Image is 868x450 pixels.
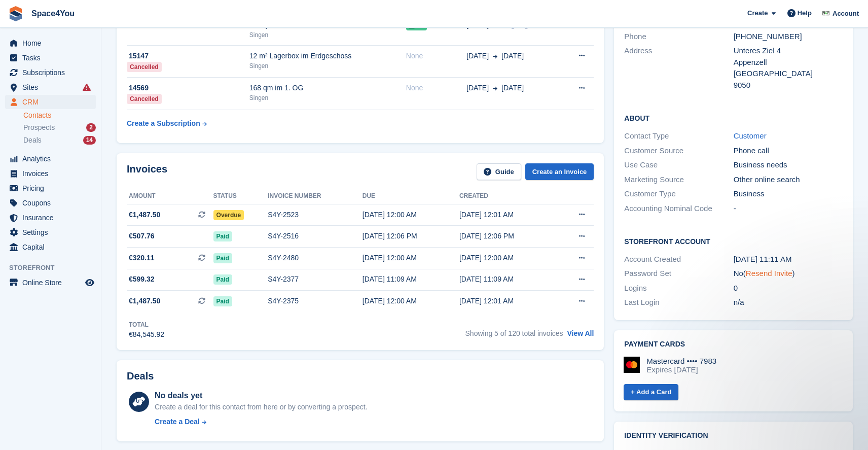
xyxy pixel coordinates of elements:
a: Deals 14 [23,135,96,146]
div: [GEOGRAPHIC_DATA] [734,68,843,80]
div: [DATE] 12:00 AM [363,296,459,306]
span: Paid [213,253,232,263]
span: Showing 5 of 120 total invoices [465,329,563,337]
div: Address [624,45,733,91]
div: Customer Source [624,145,733,157]
div: Mastercard •••• 7983 [646,357,716,366]
i: Smart entry sync failures have occurred [83,83,91,91]
div: Password Set [624,268,733,280]
a: Customer [734,131,767,140]
div: 14 [83,136,96,145]
div: S4Y-2377 [268,274,363,285]
div: None [406,83,466,93]
div: 2 [86,123,96,132]
h2: Invoices [127,163,167,180]
span: Tasks [22,51,83,65]
div: 15147 [127,51,249,61]
div: Create a Subscription [127,118,200,129]
a: View All [567,329,594,337]
div: S4Y-2523 [268,210,363,220]
div: [DATE] 12:00 AM [363,210,459,220]
th: Invoice number [268,188,363,204]
div: 12 m² Lagerbox im Erdgeschoss [249,51,406,61]
div: Singen [249,93,406,102]
a: Create an Invoice [525,163,594,180]
a: menu [5,196,96,210]
div: S4Y-2516 [268,231,363,241]
a: menu [5,152,96,166]
span: [DATE] [466,83,489,93]
a: Resend Invite [746,269,792,278]
a: menu [5,211,96,225]
a: menu [5,65,96,80]
div: Expires [DATE] [646,365,716,374]
span: Help [798,8,812,18]
span: Subscriptions [22,65,83,80]
h2: Storefront Account [624,236,843,246]
span: Paid [213,274,232,285]
div: Business needs [734,159,843,171]
div: [DATE] 11:11 AM [734,254,843,265]
span: Capital [22,240,83,254]
div: €84,545.92 [129,329,164,340]
a: Preview store [84,276,96,289]
div: Singen [249,61,406,71]
div: 168 qm im 1. OG [249,83,406,93]
div: 9050 [734,80,843,91]
h2: Payment cards [624,340,843,349]
div: [PHONE_NUMBER] [734,31,843,43]
div: [DATE] 12:01 AM [459,296,556,306]
span: €320.11 [129,253,155,263]
div: Contact Type [624,130,733,142]
span: Create [747,8,768,18]
div: - [734,203,843,215]
a: Create a Deal [155,417,367,427]
div: 0 [734,283,843,294]
span: Pricing [22,181,83,195]
span: €1,487.50 [129,296,160,306]
div: Phone call [734,145,843,157]
span: Paid [213,231,232,241]
div: 14569 [127,83,249,93]
span: Invoices [22,166,83,181]
div: [DATE] 12:00 AM [363,253,459,263]
a: Guide [477,163,521,180]
div: Appenzell [734,57,843,68]
div: Create a deal for this contact from here or by converting a prospect. [155,402,367,412]
div: Create a Deal [155,417,200,427]
img: stora-icon-8386f47178a22dfd0bd8f6a31ec36ba5ce8667c1dd55bd0f319d3a0aa187defe.svg [8,6,23,21]
div: [DATE] 12:06 PM [459,231,556,241]
h2: Identity verification [624,432,843,440]
div: Account Created [624,254,733,265]
div: Cancelled [127,62,162,72]
a: Contacts [23,111,96,120]
div: No deals yet [155,390,367,402]
span: Storefront [9,263,101,273]
a: menu [5,240,96,254]
span: Prospects [23,123,55,132]
div: [DATE] 12:01 AM [459,210,556,220]
div: Marketing Source [624,174,733,186]
div: Cancelled [127,94,162,104]
h2: About [624,113,843,123]
a: Space4You [27,5,79,22]
a: Create a Subscription [127,114,207,133]
div: Singen [249,30,406,40]
span: Account [833,9,859,19]
div: No [734,268,843,280]
span: [DATE] [501,51,524,61]
a: menu [5,95,96,109]
h2: Deals [127,370,154,382]
span: Home [22,36,83,50]
div: Logins [624,283,733,294]
div: Total [129,320,164,329]
a: menu [5,275,96,290]
span: Overdue [213,210,244,220]
span: Settings [22,225,83,239]
div: Unteres Ziel 4 [734,45,843,57]
span: CRM [22,95,83,109]
div: Use Case [624,159,733,171]
span: Insurance [22,211,83,225]
a: + Add a Card [624,384,678,401]
a: menu [5,166,96,181]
